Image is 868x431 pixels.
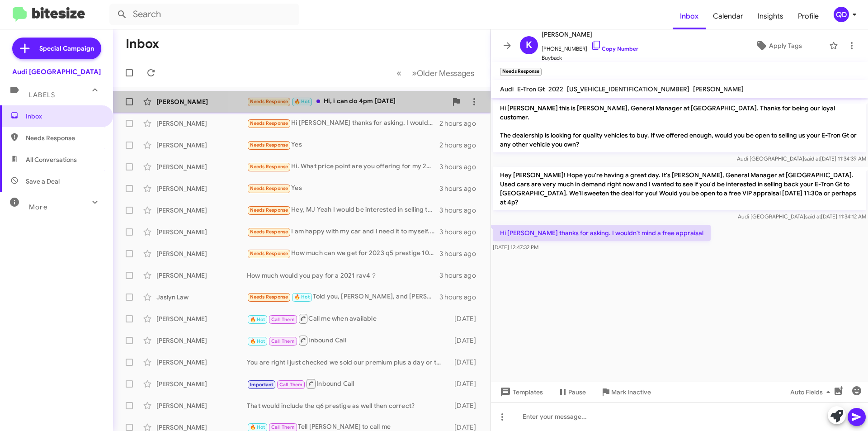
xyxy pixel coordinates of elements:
nav: Page navigation example [392,64,480,82]
div: [DATE] [450,358,483,367]
a: Inbox [673,3,706,29]
span: said at [804,155,820,162]
div: [PERSON_NAME] [156,119,247,128]
div: Jaslyn Law [156,293,247,302]
div: Inbound Call [247,378,450,389]
p: Hi [PERSON_NAME] this is [PERSON_NAME], General Manager at [GEOGRAPHIC_DATA]. Thanks for being ou... [493,100,866,152]
div: Told you, [PERSON_NAME], and [PERSON_NAME] was coming in [DATE] at 9 and there was no record of a... [247,292,439,302]
span: [PHONE_NUMBER] [542,40,638,53]
a: Insights [750,3,791,29]
div: [PERSON_NAME] [156,97,247,106]
span: E-Tron Gt [517,85,545,93]
div: [DATE] [450,314,483,323]
div: How much can we get for 2023 q5 prestige 10k miles? Just asking [247,248,439,259]
div: 3 hours ago [439,271,483,280]
span: Auto Fields [790,384,834,400]
span: More [29,203,47,211]
div: QD [834,7,849,22]
span: Audi [500,85,514,93]
div: 3 hours ago [439,184,483,193]
div: Audi [GEOGRAPHIC_DATA] [12,67,101,76]
span: « [396,67,401,79]
span: Needs Response [250,185,288,191]
div: 3 hours ago [439,162,483,171]
p: Hey [PERSON_NAME]! Hope you're having a great day. It's [PERSON_NAME], General Manager at [GEOGRA... [493,167,866,210]
span: 🔥 Hot [250,317,265,322]
span: said at [805,213,821,220]
button: QD [826,7,858,22]
span: Save a Deal [26,177,60,186]
div: 3 hours ago [439,206,483,215]
span: Needs Response [250,99,288,104]
small: Needs Response [500,68,542,76]
div: [PERSON_NAME] [156,358,247,367]
span: Older Messages [417,68,474,78]
button: Auto Fields [783,384,841,400]
button: Next [406,64,480,82]
span: 🔥 Hot [294,294,310,300]
div: Yes [247,183,439,194]
h1: Inbox [126,37,159,51]
span: 2022 [548,85,563,93]
div: [PERSON_NAME] [156,184,247,193]
span: Mark Inactive [611,384,651,400]
div: Yes [247,140,439,150]
div: You are right i just checked we sold our premium plus a day or two ago. We only have 2 left both ... [247,358,450,367]
div: [PERSON_NAME] [156,249,247,258]
button: Pause [550,384,593,400]
span: Call Them [271,317,295,322]
span: K [526,38,532,52]
span: Audi [GEOGRAPHIC_DATA] [DATE] 11:34:12 AM [738,213,866,220]
div: 2 hours ago [439,141,483,150]
span: Needs Response [250,142,288,148]
div: How much would you pay for a 2021 rav4？ [247,271,439,280]
span: Needs Response [250,294,288,300]
span: Needs Response [250,229,288,235]
span: » [412,67,417,79]
span: Call Them [279,382,303,388]
span: Needs Response [250,207,288,213]
div: [DATE] [450,401,483,410]
button: Previous [391,64,407,82]
a: Special Campaign [12,38,101,59]
span: Call Them [271,338,295,344]
span: Audi [GEOGRAPHIC_DATA] [DATE] 11:34:39 AM [737,155,866,162]
span: Labels [29,91,55,99]
p: Hi [PERSON_NAME] thanks for asking. I wouldn't mind a free appraisal [493,225,711,241]
span: All Conversations [26,155,77,164]
div: [PERSON_NAME] [156,379,247,388]
div: Inbound Call [247,335,450,346]
input: Search [109,4,299,25]
span: [PERSON_NAME] [693,85,744,93]
span: [PERSON_NAME] [542,29,638,40]
span: 🔥 Hot [250,338,265,344]
div: [DATE] [450,336,483,345]
div: [PERSON_NAME] [156,206,247,215]
span: [DATE] 12:47:32 PM [493,244,538,251]
div: [PERSON_NAME] [156,271,247,280]
span: 🔥 Hot [250,424,265,430]
span: Important [250,382,274,388]
div: 3 hours ago [439,227,483,237]
a: Profile [791,3,826,29]
span: Needs Response [250,120,288,126]
span: 🔥 Hot [294,99,310,104]
div: [PERSON_NAME] [156,141,247,150]
span: Inbox [26,112,103,121]
div: [PERSON_NAME] [156,401,247,410]
button: Mark Inactive [593,384,658,400]
a: Calendar [706,3,750,29]
div: 3 hours ago [439,249,483,258]
div: Hi, i can do 4pm [DATE] [247,96,447,107]
button: Templates [491,384,550,400]
span: Pause [568,384,586,400]
div: 3 hours ago [439,293,483,302]
span: Needs Response [250,251,288,256]
div: [DATE] [450,379,483,388]
span: [US_VEHICLE_IDENTIFICATION_NUMBER] [567,85,689,93]
a: Copy Number [591,45,638,52]
span: Templates [498,384,543,400]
